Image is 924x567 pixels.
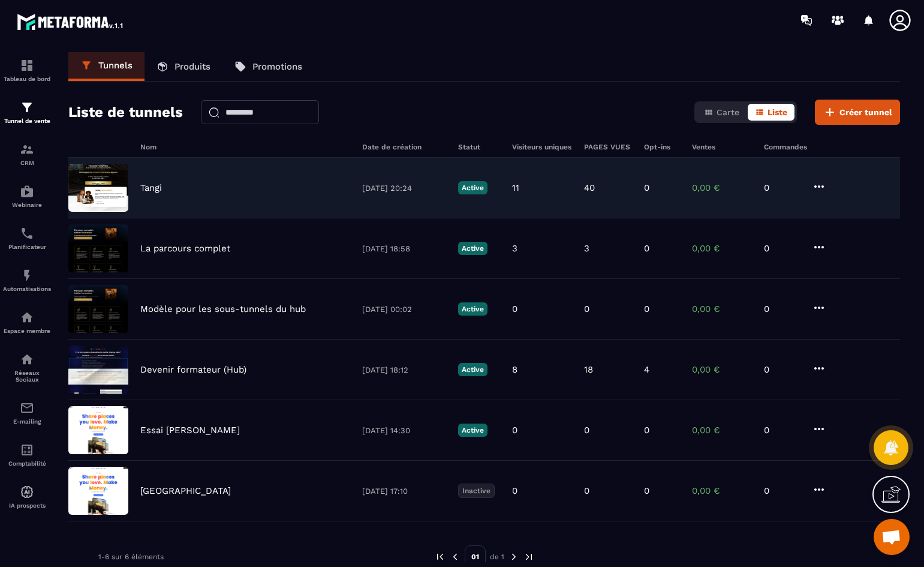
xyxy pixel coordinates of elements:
p: Réseaux Sociaux [3,370,51,383]
p: 0 [764,243,800,254]
p: 8 [512,364,517,375]
img: logo [17,11,125,32]
img: image [68,285,128,333]
a: formationformationTableau de bord [3,49,51,91]
p: 3 [584,243,589,254]
a: emailemailE-mailing [3,392,51,434]
p: 0 [764,425,800,436]
h2: Liste de tunnels [68,100,183,124]
p: Espace membre [3,328,51,334]
img: automations [20,310,34,325]
img: image [68,224,128,272]
p: Tunnel de vente [3,118,51,124]
img: prev [450,551,461,562]
a: formationformationTunnel de vente [3,91,51,133]
p: [DATE] 14:30 [362,426,446,435]
p: 11 [512,182,519,193]
p: 3 [512,243,517,254]
p: Tableau de bord [3,76,51,82]
p: 4 [644,364,649,375]
p: Active [458,424,487,437]
p: Produits [174,61,210,72]
p: 0 [764,485,800,496]
img: automations [20,184,34,199]
p: Active [458,181,487,194]
p: Promotions [252,61,302,72]
p: 1-6 sur 6 éléments [98,553,164,561]
p: 0 [512,485,517,496]
p: 0 [644,304,649,314]
p: 0 [584,425,589,436]
p: 0 [512,425,517,436]
p: 18 [584,364,593,375]
h6: Ventes [692,143,752,151]
p: 0 [644,182,649,193]
p: Modèle pour les sous-tunnels du hub [140,304,306,314]
img: prev [435,551,446,562]
p: E-mailing [3,418,51,425]
img: formation [20,142,34,157]
h6: Opt-ins [644,143,680,151]
img: next [523,551,534,562]
a: Tunnels [68,52,145,81]
img: image [68,406,128,454]
h6: Statut [458,143,500,151]
img: email [20,401,34,415]
p: 0 [644,425,649,436]
p: 0,00 € [692,485,752,496]
img: social-network [20,352,34,367]
h6: Visiteurs uniques [512,143,572,151]
h6: PAGES VUES [584,143,632,151]
a: social-networksocial-networkRéseaux Sociaux [3,343,51,392]
p: [DATE] 18:12 [362,365,446,374]
a: formationformationCRM [3,133,51,175]
button: Carte [697,104,747,121]
p: Comptabilité [3,460,51,467]
p: Inactive [458,484,495,498]
p: Tangi [140,182,162,193]
img: image [68,467,128,515]
h6: Commandes [764,143,807,151]
a: Promotions [222,52,314,81]
p: [DATE] 18:58 [362,244,446,253]
p: 0,00 € [692,364,752,375]
a: accountantaccountantComptabilité [3,434,51,476]
img: formation [20,100,34,115]
button: Créer tunnel [815,100,900,125]
p: Active [458,242,487,255]
p: Essai [PERSON_NAME] [140,425,240,436]
a: schedulerschedulerPlanificateur [3,217,51,259]
p: 0 [764,364,800,375]
p: 0,00 € [692,182,752,193]
p: [GEOGRAPHIC_DATA] [140,485,231,496]
p: 0 [584,304,589,314]
img: accountant [20,443,34,457]
img: image [68,164,128,212]
img: scheduler [20,226,34,241]
span: Liste [768,107,787,117]
button: Liste [748,104,794,121]
p: Planificateur [3,244,51,250]
h6: Date de création [362,143,446,151]
p: Tunnels [98,60,133,71]
p: IA prospects [3,502,51,509]
p: 0 [644,485,649,496]
a: automationsautomationsWebinaire [3,175,51,217]
p: La parcours complet [140,243,230,254]
a: automationsautomationsAutomatisations [3,259,51,301]
h6: Nom [140,143,350,151]
p: 40 [584,182,595,193]
p: 0 [764,304,800,314]
p: Devenir formateur (Hub) [140,364,246,375]
img: automations [20,268,34,283]
img: image [68,346,128,394]
p: 0,00 € [692,243,752,254]
p: 0 [764,182,800,193]
a: Produits [145,52,222,81]
p: 0 [584,485,589,496]
p: 0 [512,304,517,314]
a: Ouvrir le chat [874,519,910,555]
p: 0,00 € [692,425,752,436]
img: next [508,551,519,562]
p: Automatisations [3,286,51,292]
